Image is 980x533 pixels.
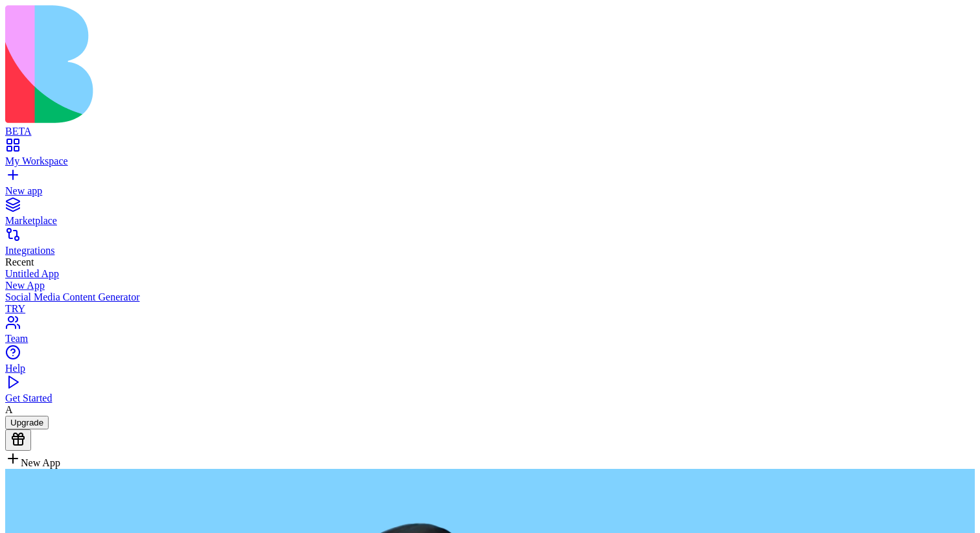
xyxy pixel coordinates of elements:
[5,303,975,315] div: TRY
[5,392,975,404] div: Get Started
[5,114,975,137] a: BETA
[5,174,975,197] a: New app
[5,144,975,167] a: My Workspace
[5,215,975,227] div: Marketplace
[5,351,975,374] a: Help
[5,416,49,427] a: Upgrade
[5,363,975,374] div: Help
[5,126,975,137] div: BETA
[5,155,975,167] div: My Workspace
[5,245,975,256] div: Integrations
[5,5,526,123] img: logo
[5,381,975,404] a: Get Started
[5,185,975,197] div: New app
[5,280,975,291] a: New App
[5,333,975,345] div: Team
[5,268,975,280] a: Untitled App
[5,256,34,267] span: Recent
[5,291,975,315] a: Social Media Content GeneratorTRY
[21,457,60,468] span: New App
[5,404,13,415] span: A
[5,233,975,256] a: Integrations
[5,203,975,227] a: Marketplace
[5,416,49,429] button: Upgrade
[5,291,975,303] div: Social Media Content Generator
[5,321,975,345] a: Team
